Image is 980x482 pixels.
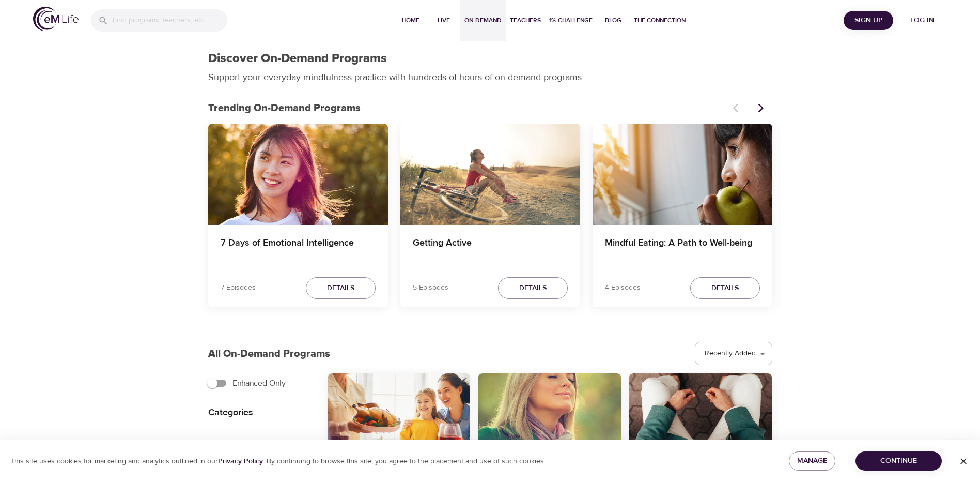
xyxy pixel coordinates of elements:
span: On-Demand [464,15,502,26]
input: Find programs, teachers, etc... [113,9,227,32]
p: 5 Episodes [413,282,448,293]
button: Sign Up [844,11,893,30]
h1: Discover On-Demand Programs [208,51,387,66]
span: Blog [601,15,626,26]
span: 1% Challenge [549,15,593,26]
span: Details [711,282,739,295]
p: Trending On-Demand Programs [208,100,727,116]
button: Log in [897,11,947,30]
span: Details [327,282,354,295]
img: logo [33,7,79,31]
button: Details [306,277,376,299]
span: Log in [901,14,943,27]
span: Teachers [510,15,541,26]
h4: Getting Active [413,237,568,262]
span: Sign Up [848,14,889,27]
button: Details [498,277,568,299]
span: Live [431,15,456,26]
h4: Mindful Eating: A Path to Well-being [605,237,760,262]
button: Next items [750,97,772,119]
span: The Connection [634,15,686,26]
button: Continue [855,451,942,471]
button: Awareness of Breathing [478,373,621,454]
button: Manage [789,451,835,471]
p: Support your everyday mindfulness practice with hundreds of hours of on-demand programs. [208,70,596,84]
p: 4 Episodes [605,282,641,293]
p: All On-Demand Programs [208,346,330,361]
p: 7 Episodes [221,282,256,293]
button: Details [690,277,760,299]
span: Manage [797,455,827,468]
button: All-Around Appreciation [328,373,471,454]
button: Body Scan [629,373,772,454]
span: Home [398,15,423,26]
a: Privacy Policy [218,457,263,466]
button: 7 Days of Emotional Intelligence [208,124,388,225]
h4: 7 Days of Emotional Intelligence [221,237,376,262]
span: Details [519,282,547,295]
button: Mindful Eating: A Path to Well-being [593,124,772,225]
button: Getting Active [400,124,580,225]
p: Categories [208,405,312,419]
span: Enhanced Only [232,377,286,389]
span: Continue [864,455,934,468]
